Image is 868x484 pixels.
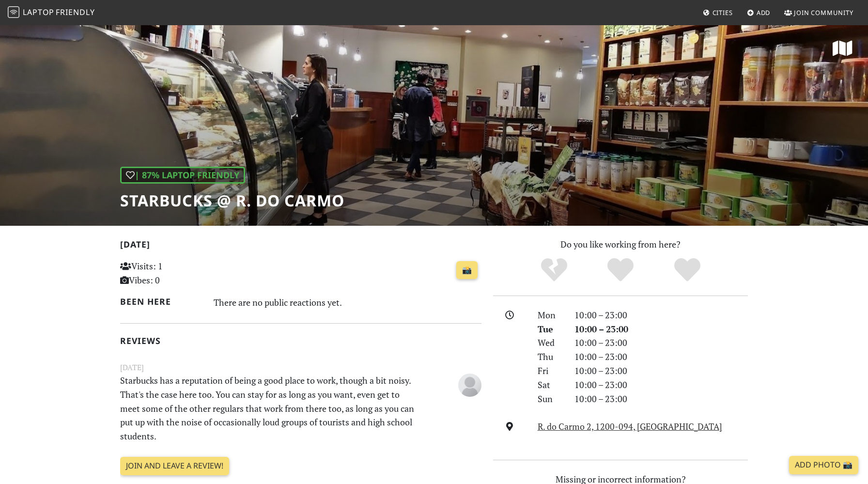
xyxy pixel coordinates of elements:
[214,295,482,310] div: There are no public reactions yet.
[743,4,775,21] a: Add
[532,350,569,364] div: Thu
[23,7,54,17] span: Laptop
[569,336,754,350] div: 10:00 – 23:00
[538,421,722,432] a: R. do Carmo 2, 1200-094, [GEOGRAPHIC_DATA]
[789,456,858,474] a: Add Photo 📸
[120,297,202,307] h2: Been here
[120,259,233,287] p: Visits: 1 Vibes: 0
[8,4,95,21] a: LaptopFriendly LaptopFriendly
[120,191,344,210] h1: Starbucks @ R. do Carmo
[120,239,481,253] h2: [DATE]
[456,261,478,280] a: 📸
[8,6,19,18] img: LaptopFriendly
[699,4,737,21] a: Cities
[587,257,654,283] div: Yes
[493,237,748,251] p: Do you like working from here?
[458,378,481,390] span: Anonymous
[757,8,771,17] span: Add
[532,336,569,350] div: Wed
[114,374,425,443] p: Starbucks has a reputation of being a good place to work, though a bit noisy. That's the case her...
[521,257,588,283] div: No
[569,350,754,364] div: 10:00 – 23:00
[120,336,481,346] h2: Reviews
[713,8,733,17] span: Cities
[569,378,754,392] div: 10:00 – 23:00
[569,364,754,378] div: 10:00 – 23:00
[532,392,569,406] div: Sun
[532,322,569,336] div: Tue
[532,378,569,392] div: Sat
[532,308,569,322] div: Mon
[780,4,857,21] a: Join Community
[794,8,853,17] span: Join Community
[120,167,245,184] div: | 87% Laptop Friendly
[114,361,487,374] small: [DATE]
[654,257,721,283] div: Definitely!
[569,392,754,406] div: 10:00 – 23:00
[569,322,754,336] div: 10:00 – 23:00
[569,308,754,322] div: 10:00 – 23:00
[458,374,481,397] img: blank-535327c66bd565773addf3077783bbfce4b00ec00e9fd257753287c682c7fa38.png
[120,457,229,475] a: Join and leave a review!
[56,7,94,17] span: Friendly
[532,364,569,378] div: Fri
